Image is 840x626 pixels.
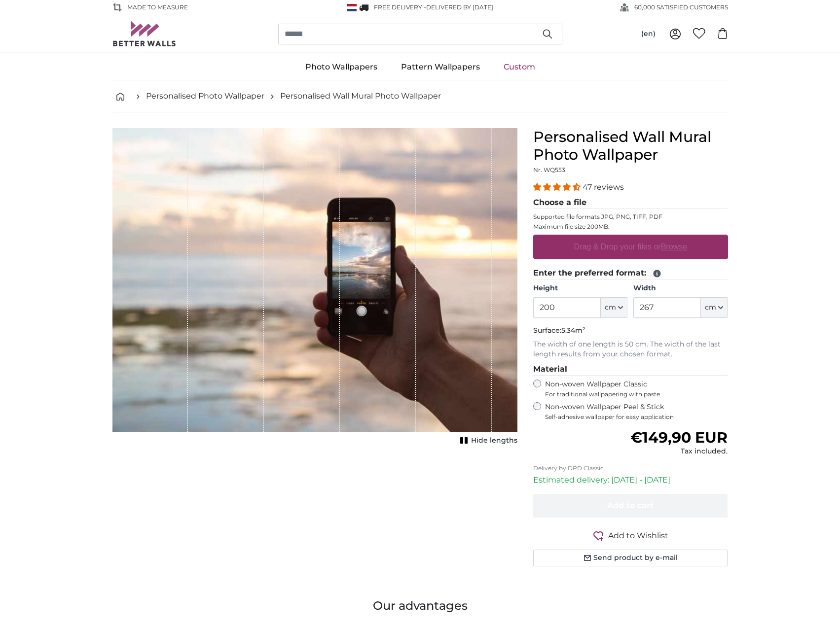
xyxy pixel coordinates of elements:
[607,501,654,510] span: Add to cart
[112,598,728,614] h3: Our advantages
[127,3,188,12] span: Made to Measure
[533,213,728,221] p: Supported file formats JPG, PNG, TIFF, PDF
[583,182,624,192] span: 47 reviews
[533,550,728,566] button: Send product by e-mail
[705,303,716,313] span: cm
[533,494,728,518] button: Add to cart
[374,3,424,11] span: FREE delivery!
[634,3,728,12] span: 60,000 SATISFIED CUSTOMERS
[533,197,728,209] legend: Choose a file
[471,436,517,446] span: Hide lengths
[424,3,493,11] span: -
[561,326,585,335] span: 5.34m²
[545,402,728,421] label: Non-woven Wallpaper Peel & Stick
[533,182,583,192] span: 4.38 stars
[533,326,728,336] p: Surface:
[533,340,728,359] p: The width of one length is 50 cm. The width of the last length results from your chosen format.
[492,54,547,80] a: Custom
[630,428,728,447] span: €149,90 EUR
[545,413,728,421] span: Self-adhesive wallpaper for easy application
[112,128,517,448] div: 1 of 1
[426,3,493,11] span: Delivered by [DATE]
[633,283,728,293] label: Width
[112,21,177,46] img: Betterwalls
[545,380,728,398] label: Non-woven Wallpaper Classic
[280,90,441,102] a: Personalised Wall Mural Photo Wallpaper
[146,90,264,102] a: Personalised Photo Wallpaper
[608,530,668,542] span: Add to Wishlist
[533,283,627,293] label: Height
[112,80,728,112] nav: breadcrumbs
[457,434,517,448] button: Hide lengths
[545,390,728,398] span: For traditional wallpapering with paste
[533,464,728,472] p: Delivery by DPD Classic
[533,363,728,376] legend: Material
[347,4,357,11] img: Netherlands
[533,267,728,279] legend: Enter the preferred format:
[601,297,627,318] button: cm
[533,474,728,486] p: Estimated delivery: [DATE] - [DATE]
[533,223,728,231] p: Maximum file size 200MB.
[633,25,663,43] button: (en)
[533,529,728,542] button: Add to Wishlist
[701,297,728,318] button: cm
[533,128,728,164] h1: Personalised Wall Mural Photo Wallpaper
[293,54,389,80] a: Photo Wallpapers
[533,166,565,174] span: Nr. WQ553
[630,447,728,456] div: Tax included.
[605,303,616,313] span: cm
[389,54,492,80] a: Pattern Wallpapers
